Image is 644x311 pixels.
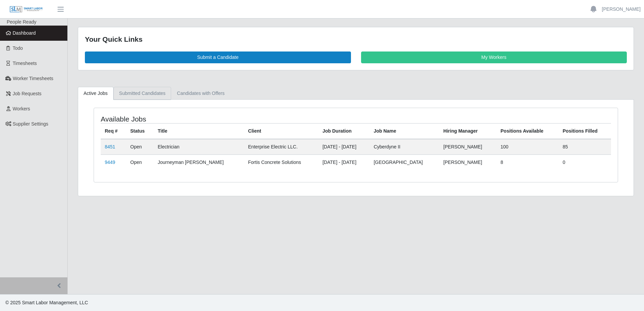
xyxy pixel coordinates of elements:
[13,106,30,111] span: Workers
[13,121,49,127] span: Supplier Settings
[126,139,154,155] td: Open
[559,154,611,170] td: 0
[114,87,171,100] a: Submitted Candidates
[244,123,319,139] th: Client
[13,76,53,81] span: Worker Timesheets
[101,115,308,123] h4: Available Jobs
[439,123,496,139] th: Hiring Manager
[318,123,369,139] th: Job Duration
[369,154,439,170] td: [GEOGRAPHIC_DATA]
[126,123,154,139] th: Status
[439,154,496,170] td: [PERSON_NAME]
[105,144,115,149] a: 8451
[361,51,627,63] a: My Workers
[154,154,244,170] td: Journeyman [PERSON_NAME]
[7,19,36,25] span: People Ready
[85,34,627,45] div: Your Quick Links
[496,123,559,139] th: Positions Available
[5,300,88,305] span: © 2025 Smart Labor Management, LLC
[602,6,641,13] a: [PERSON_NAME]
[105,160,115,165] a: 9449
[9,6,43,13] img: SLM Logo
[85,51,351,63] a: Submit a Candidate
[101,123,126,139] th: Req #
[244,154,319,170] td: Fortis Concrete Solutions
[496,139,559,155] td: 100
[439,139,496,155] td: [PERSON_NAME]
[154,139,244,155] td: Electrician
[496,154,559,170] td: 8
[78,87,114,100] a: Active Jobs
[13,30,36,36] span: Dashboard
[126,154,154,170] td: Open
[318,139,369,155] td: [DATE] - [DATE]
[13,61,37,66] span: Timesheets
[318,154,369,170] td: [DATE] - [DATE]
[13,45,23,51] span: Todo
[369,139,439,155] td: Cyberdyne II
[13,91,42,96] span: Job Requests
[154,123,244,139] th: Title
[171,87,230,100] a: Candidates with Offers
[369,123,439,139] th: Job Name
[559,139,611,155] td: 85
[559,123,611,139] th: Positions Filled
[244,139,319,155] td: Enterprise Electric LLC.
